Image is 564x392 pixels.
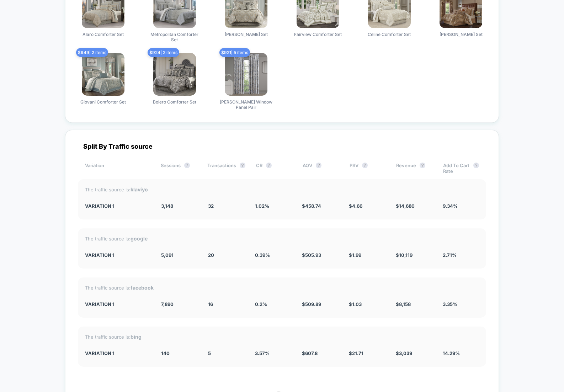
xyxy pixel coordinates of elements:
span: $ 509.89 [302,301,321,307]
span: 20 [208,252,214,258]
span: 3.57 % [255,350,270,356]
button: ? [473,163,479,168]
img: produt [153,53,196,96]
button: ? [362,163,368,168]
div: The traffic source is: [85,285,479,291]
span: 0.2 % [255,301,267,307]
button: ? [184,163,190,168]
span: Celine Comforter Set [368,32,411,37]
span: $ 14,680 [396,203,415,209]
span: $ 924 | 2 items [148,48,179,57]
div: Variation 1 [85,350,150,356]
span: 140 [161,350,170,356]
button: ? [240,163,245,168]
span: $ 921 | 5 items [219,48,250,57]
span: 5,091 [161,252,174,258]
strong: facebook [131,285,154,291]
span: 0.39 % [255,252,270,258]
strong: bing [131,334,142,340]
span: 2.71 % [443,252,457,258]
span: 16 [208,301,213,307]
span: Metropolitan Comforter Set [148,32,201,42]
div: The traffic source is: [85,334,479,340]
strong: klaviyo [131,186,148,192]
img: produt [82,53,124,96]
span: 32 [208,203,214,209]
span: $ 607.8 [302,350,318,356]
button: ? [266,163,272,168]
span: 3.35 % [443,301,457,307]
span: $ 10,119 [396,252,413,258]
span: [PERSON_NAME] Set [440,32,483,37]
div: CR [256,163,292,174]
span: $ 3,039 [396,350,412,356]
div: Sessions [161,163,197,174]
div: Revenue [396,163,432,174]
div: The traffic source is: [85,235,479,242]
span: [PERSON_NAME] Window Panel Pair [219,99,273,110]
button: ? [420,163,425,168]
span: Fairview Comforter Set [294,32,342,37]
span: 3,148 [161,203,173,209]
span: Alaro Comforter Set [83,32,124,37]
span: 5 [208,350,211,356]
span: $ 1.99 [349,252,361,258]
span: $ 21.71 [349,350,363,356]
div: Variation 1 [85,252,150,258]
span: [PERSON_NAME] Set [225,32,268,37]
span: 7,890 [161,301,174,307]
span: Bolero Comforter Set [153,99,196,105]
div: Variation 1 [85,203,150,209]
span: $ 8,158 [396,301,411,307]
span: $ 949 | 2 items [76,48,108,57]
span: 1.02 % [255,203,269,209]
span: $ 458.74 [302,203,321,209]
div: Variation 1 [85,301,150,307]
strong: google [131,235,148,242]
div: AOV [303,163,339,174]
div: Add To Cart Rate [443,163,479,174]
div: Variation [85,163,150,174]
span: $ 4.66 [349,203,362,209]
div: The traffic source is: [85,186,479,192]
div: Split By Traffic source [78,143,486,150]
span: $ 505.93 [302,252,321,258]
span: $ 1.03 [349,301,362,307]
span: Giovani Comforter Set [80,99,126,105]
span: 14.29 % [443,350,460,356]
div: PSV [350,163,385,174]
div: Transactions [207,163,245,174]
img: produt [225,53,267,96]
span: 9.34 % [443,203,458,209]
button: ? [316,163,321,168]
